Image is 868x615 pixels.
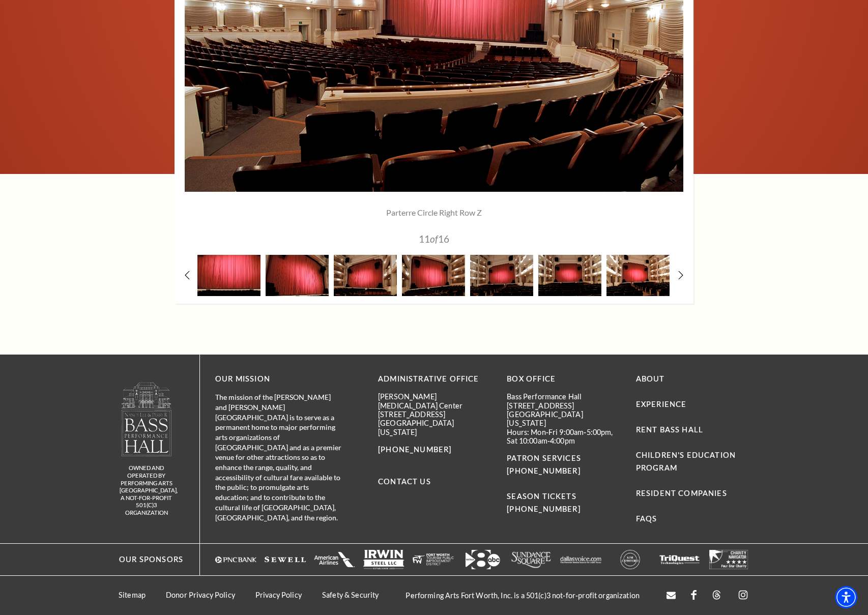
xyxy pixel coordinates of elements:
[197,255,261,296] img: A red theater curtain drapes across the stage, with empty seats visible in the foreground.
[507,373,620,386] p: BOX OFFICE
[109,553,183,566] p: Our Sponsors
[265,550,306,569] img: The image is completely blank or white.
[636,514,657,523] a: FAQs
[636,374,665,383] a: About
[636,400,687,408] a: Experience
[712,590,721,601] a: threads.com - open in a new tab
[363,550,404,569] img: Logo of Irwin Steel LLC, featuring the company name in bold letters with a simple design.
[636,425,703,434] a: Rent Bass Hall
[507,452,620,478] p: PATRON SERVICES [PHONE_NUMBER]
[430,233,438,245] span: of
[462,550,503,569] img: Logo featuring the number "8" with an arrow and "abc" in a modern design.
[314,550,355,569] a: The image is completely blank or white. - open in a new tab
[507,410,620,428] p: [GEOGRAPHIC_DATA][US_STATE]
[395,591,650,600] p: Performing Arts Fort Worth, Inc. is a 501(c)3 not-for-profit organization
[378,477,431,486] a: Contact Us
[363,550,404,569] a: Logo of Irwin Steel LLC, featuring the company name in bold letters with a simple design. - open ...
[215,550,256,569] a: Logo of PNC Bank in white text with a triangular symbol. - open in a new tab - target website may...
[708,550,749,569] a: The image is completely blank or white. - open in a new tab
[835,586,857,608] div: Accessibility Menu
[266,255,329,296] img: A red theater curtain drapes across the stage, with soft lighting creating a warm ambiance. Black...
[610,550,651,569] a: A circular logo with the text "KIM CLASSIFIED" in the center, featuring a bold, modern design. - ...
[402,255,465,296] img: A theater interior featuring a red curtain, empty seats, and elegant balconies.
[606,255,670,296] img: A theater interior featuring a red curtain, empty seats, and elegant architectural details.
[737,589,749,602] a: instagram - open in a new tab
[378,444,491,456] p: [PHONE_NUMBER]
[215,550,256,569] img: Logo of PNC Bank in white text with a triangular symbol.
[470,255,533,296] img: A spacious theater interior with a red curtain, rows of seats, and elegant balconies. Soft lighti...
[334,255,397,296] img: A theater interior featuring a red curtain, empty seats, and elegant architectural details.
[121,382,172,456] img: owned and operated by Performing Arts Fort Worth, A NOT-FOR-PROFIT 501(C)3 ORGANIZATION
[691,590,697,601] a: facebook - open in a new tab
[255,591,302,599] a: Privacy Policy
[215,373,342,386] p: OUR MISSION
[636,489,727,497] a: Resident Companies
[511,550,552,569] a: Logo of Sundance Square, featuring stylized text in white. - open in a new tab
[119,591,146,599] a: Sitemap
[507,478,620,516] p: SEASON TICKETS [PHONE_NUMBER]
[238,234,630,244] p: 11 16
[462,550,503,569] a: Logo featuring the number "8" with an arrow and "abc" in a modern design. - open in a new tab
[708,550,749,569] img: The image is completely blank or white.
[560,550,601,569] a: The image features a simple white background with text that appears to be a logo or brand name. -...
[413,550,454,569] img: The image is completely blank or white.
[120,464,173,516] p: owned and operated by Performing Arts [GEOGRAPHIC_DATA], A NOT-FOR-PROFIT 501(C)3 ORGANIZATION
[215,392,342,522] p: The mission of the [PERSON_NAME] and [PERSON_NAME][GEOGRAPHIC_DATA] is to serve as a permanent ho...
[511,550,552,569] img: Logo of Sundance Square, featuring stylized text in white.
[378,419,491,436] p: [GEOGRAPHIC_DATA][US_STATE]
[507,392,620,401] p: Bass Performance Hall
[560,550,601,569] img: The image features a simple white background with text that appears to be a logo or brand name.
[507,401,620,410] p: [STREET_ADDRESS]
[636,451,736,472] a: Children's Education Program
[378,410,491,419] p: [STREET_ADDRESS]
[659,550,700,569] a: The image is completely blank or white. - open in a new tab
[610,550,651,569] img: A circular logo with the text "KIM CLASSIFIED" in the center, featuring a bold, modern design.
[378,392,491,410] p: [PERSON_NAME][MEDICAL_DATA] Center
[314,550,355,569] img: The image is completely blank or white.
[322,591,379,599] a: Safety & Security
[538,255,601,296] img: A grand theater interior featuring a red curtain, multiple seating levels, and elegant lighting.
[507,428,620,446] p: Hours: Mon-Fri 9:00am-5:00pm, Sat 10:00am-4:00pm
[265,550,306,569] a: The image is completely blank or white. - open in a new tab
[667,591,676,600] a: Open this option - open in a new tab
[378,373,491,386] p: Administrative Office
[659,550,700,569] img: The image is completely blank or white.
[166,591,235,599] a: Donor Privacy Policy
